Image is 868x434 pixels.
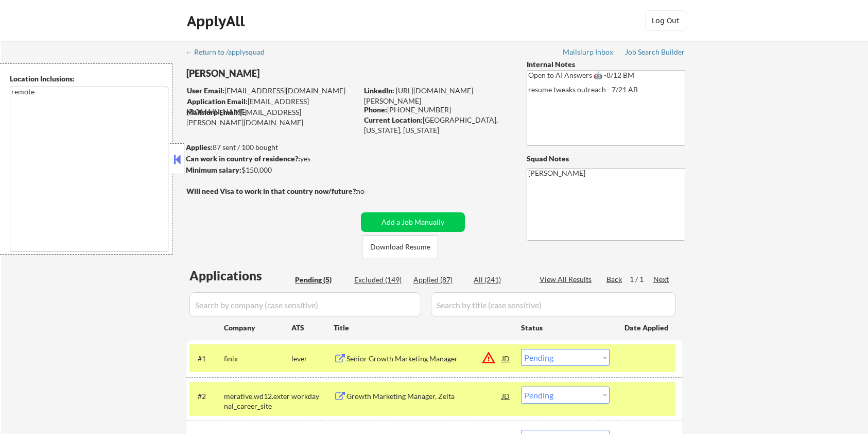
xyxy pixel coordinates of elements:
div: Company [224,323,291,333]
strong: LinkedIn: [364,86,394,95]
div: [EMAIL_ADDRESS][DOMAIN_NAME] [187,96,357,116]
div: Applications [189,270,291,282]
a: Mailslurp Inbox [563,48,614,58]
div: #1 [198,354,216,364]
strong: Mailslurp Email: [186,108,240,116]
a: [URL][DOMAIN_NAME][PERSON_NAME] [364,86,473,105]
div: merative.wd12.external_career_site [224,391,291,411]
strong: Current Location: [364,115,423,124]
div: Excluded (149) [354,275,406,285]
button: Log Out [645,10,686,31]
div: no [356,186,386,196]
input: Search by company (case sensitive) [189,292,421,317]
strong: Can work in country of residence?: [186,154,300,163]
div: View All Results [540,274,595,285]
div: ATS [291,323,334,333]
div: 1 / 1 [630,274,653,285]
div: Senior Growth Marketing Manager [346,354,502,364]
div: Location Inclusions: [10,74,168,84]
a: ← Return to /applysquad [185,48,274,58]
div: JD [501,349,511,368]
div: Internal Notes [527,59,685,70]
div: ApplyAll [187,12,248,30]
div: Title [334,323,511,333]
div: Growth Marketing Manager, Zelta [346,391,502,402]
div: [PERSON_NAME] [186,67,398,80]
strong: Phone: [364,105,387,114]
strong: Applies: [186,143,213,152]
div: Job Search Builder [625,48,685,56]
div: workday [291,391,334,402]
div: Squad Notes [527,154,685,164]
div: Date Applied [624,323,670,333]
strong: Will need Visa to work in that country now/future?: [186,187,358,195]
strong: Application Email: [187,97,248,106]
div: Applied (87) [413,275,465,285]
div: lever [291,354,334,364]
div: finix [224,354,291,364]
div: [PHONE_NUMBER] [364,105,510,115]
div: Next [653,274,670,285]
div: Pending (5) [295,275,346,285]
strong: User Email: [187,86,224,95]
div: JD [501,387,511,405]
div: ← Return to /applysquad [185,48,274,56]
div: 87 sent / 100 bought [186,142,357,153]
div: yes [186,154,354,164]
button: Add a Job Manually [361,212,465,232]
button: Download Resume [362,235,438,258]
div: [EMAIL_ADDRESS][DOMAIN_NAME] [187,86,357,96]
strong: Minimum salary: [186,165,241,174]
div: [GEOGRAPHIC_DATA], [US_STATE], [US_STATE] [364,115,510,135]
input: Search by title (case sensitive) [431,292,675,317]
div: [EMAIL_ADDRESS][PERSON_NAME][DOMAIN_NAME] [186,107,357,127]
div: Status [521,318,610,337]
div: Mailslurp Inbox [563,48,614,56]
div: $150,000 [186,165,357,175]
div: All (241) [474,275,525,285]
div: #2 [198,391,216,402]
a: Job Search Builder [625,48,685,58]
div: Back [606,274,623,285]
button: warning_amber [481,350,496,365]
